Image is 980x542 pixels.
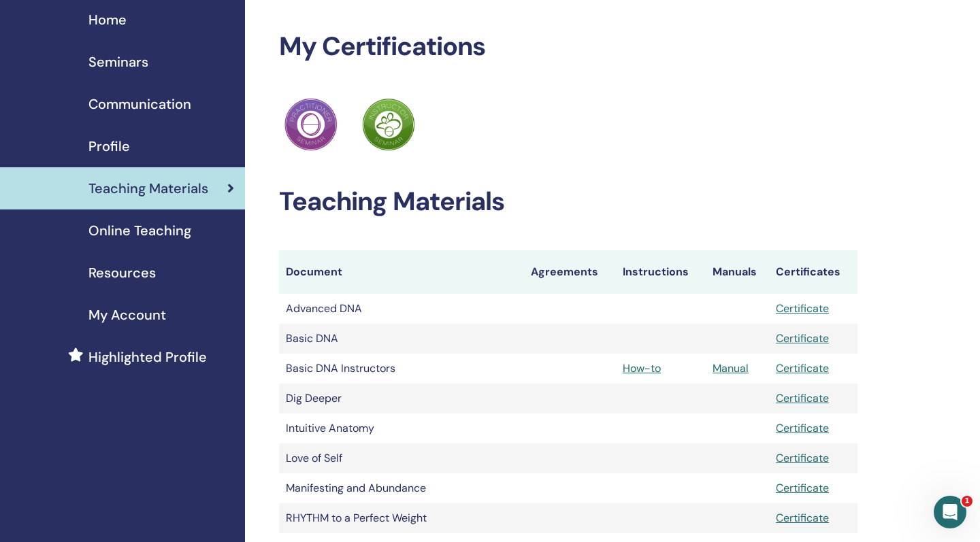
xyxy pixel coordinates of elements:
[623,361,661,375] a: How-to
[706,250,769,294] th: Manuals
[88,220,191,241] span: Online Teaching
[616,250,706,294] th: Instructions
[776,301,829,316] a: Certificate
[769,250,857,294] th: Certificates
[776,451,829,465] a: Certificate
[776,361,829,375] a: Certificate
[524,250,616,294] th: Agreements
[279,354,524,384] td: Basic DNA Instructors
[88,10,127,30] span: Home
[279,186,857,218] h2: Teaching Materials
[279,384,524,413] td: Dig Deeper
[776,391,829,405] a: Certificate
[88,262,156,283] span: Resources
[88,347,207,367] span: Highlighted Profile
[279,473,524,503] td: Manifesting and Abundance
[279,250,524,294] th: Document
[88,94,191,114] span: Communication
[776,421,829,435] a: Certificate
[88,136,130,156] span: Profile
[88,178,208,199] span: Teaching Materials
[279,443,524,473] td: Love of Self
[713,361,749,375] a: Manual
[279,31,857,63] h2: My Certifications
[279,503,524,533] td: RHYTHM to a Perfect Weight
[934,496,966,528] iframe: Intercom live chat
[279,413,524,443] td: Intuitive Anatomy
[279,294,524,324] td: Advanced DNA
[776,331,829,345] a: Certificate
[362,98,415,151] img: Practitioner
[962,496,973,507] span: 1
[776,481,829,495] a: Certificate
[88,305,166,325] span: My Account
[88,52,148,72] span: Seminars
[284,98,338,151] img: Practitioner
[279,324,524,354] td: Basic DNA
[776,511,829,525] a: Certificate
